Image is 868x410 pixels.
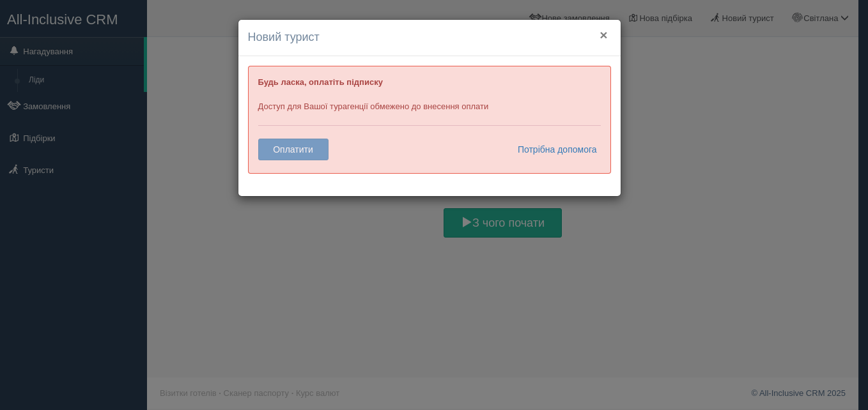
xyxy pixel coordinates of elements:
[600,28,607,42] button: ×
[258,139,329,160] button: Оплатити
[248,29,611,46] h4: Новий турист
[509,139,598,160] a: Потрібна допомога
[248,66,611,174] div: Доступ для Вашої турагенції обмежено до внесення оплати
[258,77,383,87] b: Будь ласка, оплатіть підписку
